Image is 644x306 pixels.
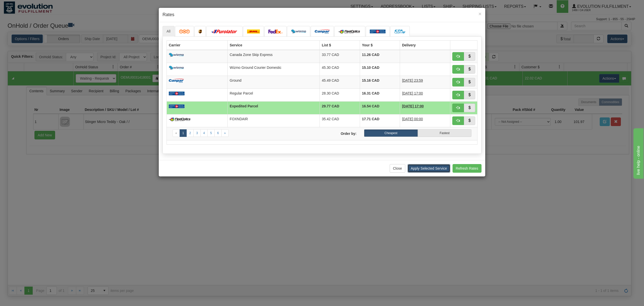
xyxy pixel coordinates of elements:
[402,91,423,95] span: [DATE] 17:00
[4,3,47,9] div: live help - online
[163,12,481,18] h4: Rates
[390,164,405,173] button: Close
[402,78,423,82] span: [DATE] 23:59
[322,129,360,136] label: Order by:
[360,40,400,50] th: Your $
[228,63,320,76] td: Wizmo Ground Courier Domestic
[408,164,450,173] button: Apply Selected Service
[193,129,201,137] a: 3
[214,129,222,137] a: 6
[478,11,481,17] span: ×
[228,88,320,101] td: Regular Parcel
[228,40,320,50] th: Service
[228,50,320,63] td: Canada Zone Skip Express
[360,114,400,127] td: 17.71 CAD
[400,40,450,50] th: Delivery
[207,129,215,137] a: 5
[360,101,400,114] td: 16.54 CAD
[315,29,330,34] img: campar.png
[400,114,450,127] td: 2 Days
[370,29,386,34] img: Canada_post.png
[400,101,450,114] td: 4 Days
[169,104,185,108] img: Canada_post.png
[453,164,481,173] button: Refresh Rates
[402,117,423,121] span: [DATE] 00:00
[268,29,283,34] img: FedEx.png
[291,29,306,34] img: wizmo.png
[400,88,450,101] td: 7 Days
[320,101,360,114] td: 29.77 CAD
[173,129,180,137] a: Previous
[224,131,226,135] span: »
[360,76,400,88] td: 15.16 CAD
[186,129,194,137] a: 2
[402,104,424,108] span: [DATE] 17:00
[163,26,175,37] a: All
[198,29,202,34] img: ups.png
[632,127,643,179] iframe: chat widget
[210,29,238,34] img: purolator.png
[169,117,192,121] img: CarrierLogo_10182.png
[221,129,229,137] a: Next
[169,79,184,83] img: campar.png
[228,101,320,114] td: Expedited Parcel
[360,50,400,63] td: 11.26 CAD
[320,114,360,127] td: 35.42 CAD
[400,76,450,88] td: 5 Days
[228,76,320,88] td: Ground
[169,53,184,57] img: wizmo.png
[320,40,360,50] th: List $
[167,40,228,50] th: Carrier
[360,63,400,76] td: 15.10 CAD
[418,129,471,137] label: Fastest
[320,88,360,101] td: 28.30 CAD
[394,29,406,34] img: CarrierLogo_10191.png
[175,131,177,135] span: «
[200,129,208,137] a: 4
[320,76,360,88] td: 45.49 CAD
[320,50,360,63] td: 33.77 CAD
[360,88,400,101] td: 16.31 CAD
[364,129,418,137] label: Cheapest
[180,129,187,137] a: 1
[478,11,481,16] button: Close
[228,114,320,127] td: FOXNDAIR
[338,29,361,34] img: CarrierLogo_10182.png
[169,66,184,70] img: wizmo.png
[179,29,190,34] img: tnt.png
[247,29,260,34] img: dhl.png
[169,91,185,96] img: Canada_post.png
[320,63,360,76] td: 45.30 CAD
